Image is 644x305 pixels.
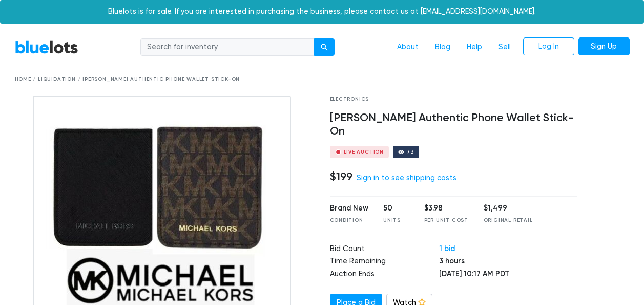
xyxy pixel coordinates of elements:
a: Log In [523,37,574,56]
td: 3 hours [439,256,577,269]
a: About [389,37,427,57]
div: Electronics [330,96,577,103]
input: Search for inventory [140,38,315,56]
div: 73 [407,149,414,155]
div: 50 [383,203,409,214]
div: $3.98 [424,203,468,214]
h4: [PERSON_NAME] Authentic Phone Wallet Stick-On [330,111,577,138]
a: BlueLots [15,40,78,54]
td: Time Remaining [330,256,440,269]
a: Sign in to see shipping costs [357,174,456,182]
div: $1,499 [484,203,533,214]
a: 1 bid [439,244,455,253]
a: Sign Up [578,37,630,56]
div: Condition [330,217,368,224]
td: [DATE] 10:17 AM PDT [439,269,577,281]
td: Bid Count [330,243,440,256]
a: Help [459,37,490,57]
div: Brand New [330,203,368,214]
div: Live Auction [344,149,384,155]
a: Blog [427,37,459,57]
div: Home / Liquidation / [PERSON_NAME] Authentic Phone Wallet Stick-On [15,75,630,83]
a: Sell [490,37,519,57]
div: Original Retail [484,217,533,224]
h4: $199 [330,170,352,183]
td: Auction Ends [330,269,440,281]
div: Units [383,217,409,224]
div: Per Unit Cost [424,217,468,224]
